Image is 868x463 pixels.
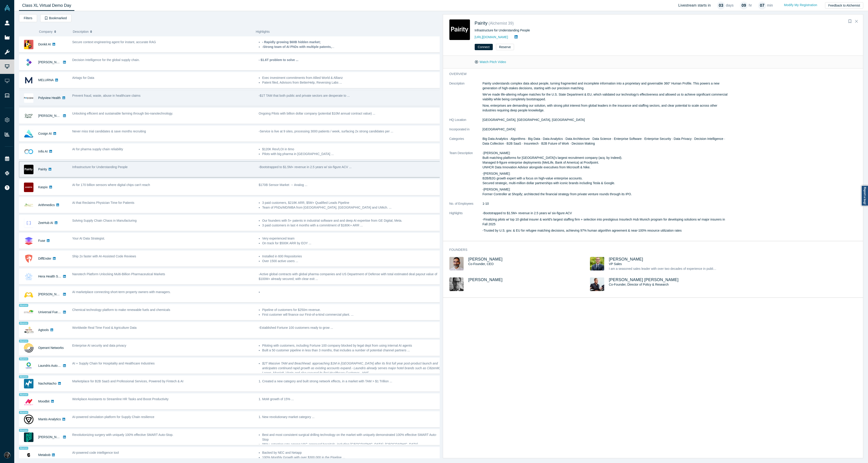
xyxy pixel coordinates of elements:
li: $120K Rev/LOI in 6mo [262,147,440,152]
li: Team of PhDs/MD/MBA from [GEOGRAPHIC_DATA], [GEOGRAPHIC_DATA] and UMich. ... [262,205,440,210]
small: ( Alchemist 39 ) [488,21,514,26]
span: Alumni [19,340,28,343]
a: Laundris Autonomous Inventory Management [38,364,102,367]
img: Polyview Health's Logo [24,93,33,103]
li: First customer will finance our First-of-a-kind commercial plant. ... [262,312,440,317]
span: Ship 2x faster with AI-Assisted Code Reviews [72,254,136,258]
span: VP Sales [609,262,622,266]
span: Alumni [19,429,28,432]
li: ... [262,361,440,375]
li: ... [262,45,440,49]
a: Modify My Registration [779,1,822,9]
li: 3 paid customers, $218K ARR, $5M+ Qualified Leads Pipeline [262,200,440,205]
li: Our founders with 5+ patents in industrial software and and deep AI expertise from GE Digital, Meta. [262,218,440,223]
div: 03 [717,2,725,9]
p: Pairity understands complex data about people, turning fragmented and incomplete information into... [483,81,731,91]
li: Created a new category and built strong network effects, in a market with TAM > $1 Trillion ... [262,379,440,384]
a: [PERSON_NAME] Surgical [38,435,77,439]
span: AI for pharma supply chain reliability [72,147,123,151]
li: Pilots with big pharma in [GEOGRAPHIC_DATA] ... [262,152,440,156]
dt: No. of Employees [449,201,483,211]
p: -Active global contracts with global pharma companies and US Department of Defense with total est... [259,272,440,281]
span: Airtags for Data [72,76,94,80]
p: -Trusted by U.S. gov. & EU for refugee matching decisions, achieving 97% human algorithm agreemen... [483,228,731,233]
a: Metabob [38,453,50,457]
span: Revolutionizing surgery with uniquely 100% effective SMART Auto-Stop. [72,433,173,437]
button: Description [73,27,251,36]
span: Co-Founder, CEO [468,262,494,266]
img: Laundris Autonomous Inventory Management's Logo [24,361,33,371]
button: Close [853,18,860,25]
img: Operant Networks's Logo [24,343,33,353]
dd: 1-10 [483,201,731,206]
li: 100% Monthly Growth with over $300,000 in the Pipeline ... [262,455,440,460]
span: Marketplace for B2B SaaS and Professional Services, Powered by Fintech & AI [72,379,184,383]
span: Alumni [19,447,28,450]
span: Workplace Assistants to Streamline HR Tasks and Boost Productivity [72,397,169,401]
p: -[PERSON_NAME]: Built matching platforms for [GEOGRAPHIC_DATA]'s largest recruitment company (acq... [483,151,731,170]
img: Donkit AI's Logo [24,40,33,49]
span: Big Data Analytics · Algorithms · Big Data · Data Analytics · Data Architecture · Data Science · ... [483,137,725,145]
a: ZeeHub AI [38,221,53,225]
li: New revolutionary market category ... [262,415,440,419]
p: min [767,3,773,8]
p: Ongoing Pilots with billion dollar company (potential $10M annual contract value) ... [259,111,440,116]
span: AI marketplace connecting short-term property owners with managers. [72,290,171,294]
span: Prevent fraud, waste, abuse in healthcare claims [72,94,141,97]
span: Chemical technology platform to make renewable fuels and chemicals [72,308,170,312]
span: Worldwide Real Time Food & Agriculture Data [72,326,137,329]
a: [PERSON_NAME] [468,257,503,261]
span: Unlocking efficient and sustainable farming through bio-nanotechnology. [72,112,173,115]
span: Secure context engineering agent for instant, accurate RAG [72,40,156,44]
img: Radboud Reijn's Profile Image [590,257,604,270]
a: Pairity [38,167,47,171]
h3: overview [449,72,724,76]
strong: -Strong team of AI PhDs with multiple patents, [262,45,332,49]
a: [PERSON_NAME] [468,277,503,282]
p: -$1T TAM that both public and private sectors are desperate to ... [259,93,440,98]
span: [PERSON_NAME] [PERSON_NAME] [609,277,679,282]
dd: [GEOGRAPHIC_DATA] [483,127,731,132]
a: [PERSON_NAME] [38,114,64,118]
div: 09 [740,2,748,9]
a: Kaspix [38,185,48,189]
a: Agtools [38,328,49,332]
a: Fuse [38,239,45,242]
img: Besty AI's Logo [24,290,33,299]
li: Very experienced team [262,236,440,241]
dt: Categories [449,136,483,151]
em: $2T Massive TAM and Beachhead. approaching $1M in [GEOGRAPHIC_DATA] after its first full year pos... [262,362,440,375]
a: Polyview Health [38,96,61,100]
a: Pairity [475,21,488,26]
p: -Bootstrapped to $1.5M+ revenue in 2.5 years w/ six-figure ACV ... [259,165,440,169]
dt: Incorporated in [449,127,483,136]
a: [PERSON_NAME] AI [38,292,68,296]
h4: Livestream starts in [678,3,711,7]
a: Universal Fuel Technologies [38,310,78,314]
dt: Team Description [449,151,483,201]
p: Now, enterprises are demanding our solution, with strong pilot interest from global leaders in th... [483,103,731,113]
img: Rami Chousein's Account [4,452,10,458]
img: Kaspix's Logo [24,183,33,192]
img: Hera Health Solutions's Logo [24,272,33,281]
dt: Description [449,81,483,118]
span: Description [73,27,89,36]
li: 3 paid customers in last 4 months with a commitment of $180K+ ARR ... [262,223,440,228]
a: Cosign AI [38,132,52,135]
li: 96%+ retention rate among VAC-approved hospitals, including [GEOGRAPHIC_DATA], [GEOGRAPHIC_DATA],... [262,442,440,451]
span: Alumni [19,322,28,325]
img: Infis AI's Logo [24,147,33,156]
li: Patent filed, Advisors from BetterHelp, Reversing Labs ... [262,80,440,85]
p: hr [749,3,752,8]
img: Gotam Bhardwaj's Profile Image [449,257,464,270]
li: On track for $500K ARR by EOY ... [262,241,440,246]
strong: - $1.6T problem to solve ... [259,58,298,62]
a: [URL][DOMAIN_NAME] [475,35,508,39]
span: Alumni [19,357,28,360]
a: Class XL Virtual Demo Day [19,0,74,11]
a: Operant Networks [38,346,64,350]
li: Piloting with customers, including Fortune 100 company blocked by legal dept from using internal ... [262,343,440,348]
span: Alumni [19,393,28,396]
span: Company [39,27,53,36]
